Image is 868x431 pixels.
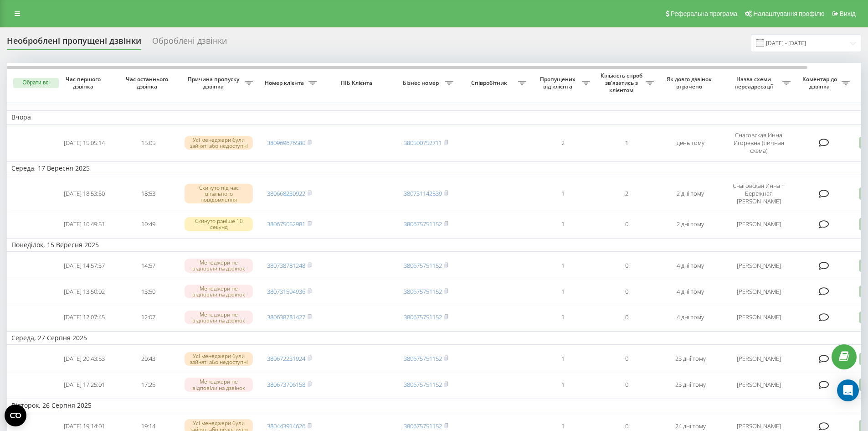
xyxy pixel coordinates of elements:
[52,373,116,397] td: [DATE] 17:25:01
[267,354,305,363] a: 380672231924
[267,220,305,228] a: 380675052981
[116,280,180,304] td: 13:50
[595,373,658,397] td: 0
[658,347,722,371] td: 23 дні тому
[7,36,141,50] div: Необроблені пропущені дзвінки
[658,254,722,278] td: 4 дні тому
[116,212,180,236] td: 10:49
[267,287,305,296] a: 380731594936
[800,76,842,90] span: Коментар до дзвінка
[658,126,722,160] td: день тому
[671,10,738,17] span: Реферальна програма
[727,76,782,90] span: Назва схеми переадресації
[404,380,442,389] a: 380675751152
[116,373,180,397] td: 17:25
[5,405,26,426] button: Open CMP widget
[185,352,253,366] div: Усі менеджери були зайняті або недоступні
[531,212,595,236] td: 1
[658,212,722,236] td: 2 дні тому
[753,10,824,17] span: Налаштування профілю
[658,280,722,304] td: 4 дні тому
[666,76,715,90] span: Як довго дзвінок втрачено
[531,305,595,329] td: 1
[722,347,795,371] td: [PERSON_NAME]
[185,378,253,391] div: Менеджери не відповіли на дзвінок
[595,212,658,236] td: 0
[185,217,253,231] div: Скинуто раніше 10 секунд
[658,373,722,397] td: 23 дні тому
[404,422,442,430] a: 380675751152
[462,79,518,87] span: Співробітник
[185,311,253,324] div: Менеджери не відповіли на дзвінок
[267,422,305,430] a: 380443914626
[531,280,595,304] td: 1
[116,347,180,371] td: 20:43
[404,189,442,197] a: 380731142539
[267,261,305,270] a: 380738781248
[399,79,445,87] span: Бізнес номер
[722,177,795,210] td: Снаговская Инна + Бережная [PERSON_NAME]
[404,287,442,296] a: 380675751152
[185,259,253,272] div: Менеджери не відповіли на дзвінок
[722,254,795,278] td: [PERSON_NAME]
[531,126,595,160] td: 2
[535,76,582,90] span: Пропущених від клієнта
[185,136,253,150] div: Усі менеджери були зайняті або недоступні
[658,177,722,210] td: 2 дні тому
[531,177,595,210] td: 1
[123,76,173,90] span: Час останнього дзвінка
[595,280,658,304] td: 0
[116,305,180,329] td: 12:07
[722,126,795,160] td: Снаговская Инна Игоревна (личная схема)
[722,280,795,304] td: [PERSON_NAME]
[185,76,245,90] span: Причина пропуску дзвінка
[599,72,646,93] span: Кількість спроб зв'язатись з клієнтом
[595,126,658,160] td: 1
[267,380,305,389] a: 380673706158
[595,305,658,329] td: 0
[329,79,386,87] span: ПІБ Клієнта
[52,347,116,371] td: [DATE] 20:43:53
[116,126,180,160] td: 15:05
[52,212,116,236] td: [DATE] 10:49:51
[722,373,795,397] td: [PERSON_NAME]
[52,305,116,329] td: [DATE] 12:07:45
[837,379,859,401] div: Open Intercom Messenger
[531,347,595,371] td: 1
[267,313,305,321] a: 380638781427
[722,305,795,329] td: [PERSON_NAME]
[262,79,308,87] span: Номер клієнта
[531,254,595,278] td: 1
[658,305,722,329] td: 4 дні тому
[52,280,116,304] td: [DATE] 13:50:02
[595,254,658,278] td: 0
[404,313,442,321] a: 380675751152
[840,10,856,17] span: Вихід
[404,220,442,228] a: 380675751152
[267,139,305,147] a: 380969676580
[116,177,180,210] td: 18:53
[404,354,442,363] a: 380675751152
[722,212,795,236] td: [PERSON_NAME]
[52,254,116,278] td: [DATE] 14:57:37
[152,36,227,50] div: Оброблені дзвінки
[52,126,116,160] td: [DATE] 15:05:14
[404,139,442,147] a: 380500752711
[13,78,59,88] button: Обрати всі
[116,254,180,278] td: 14:57
[595,347,658,371] td: 0
[595,177,658,210] td: 2
[185,184,253,204] div: Скинуто під час вітального повідомлення
[52,177,116,210] td: [DATE] 18:53:30
[531,373,595,397] td: 1
[185,285,253,298] div: Менеджери не відповіли на дзвінок
[404,261,442,270] a: 380675751152
[60,76,109,90] span: Час першого дзвінка
[267,189,305,197] a: 380668230922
